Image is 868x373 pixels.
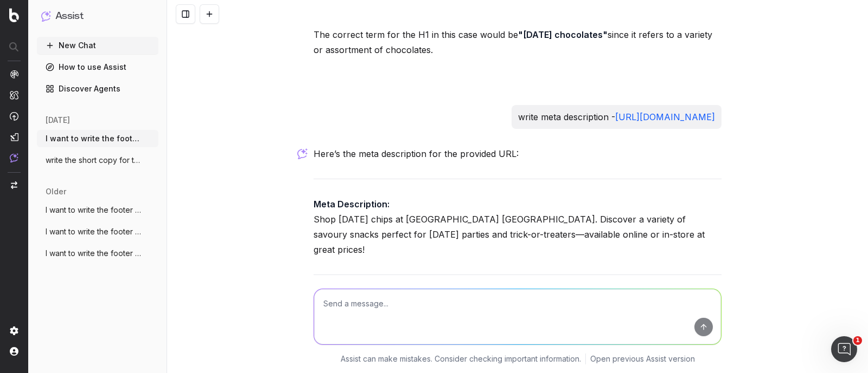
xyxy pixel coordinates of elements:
[37,223,158,240] button: I want to write the footer text. The foo
[41,9,154,24] button: Assist
[37,201,158,219] button: I want to write the footer text. The foo
[46,226,141,237] span: I want to write the footer text. The foo
[41,11,51,21] img: Assist
[314,197,722,257] p: Shop [DATE] chips at [GEOGRAPHIC_DATA] [GEOGRAPHIC_DATA]. Discover a variety of savoury snacks pe...
[518,109,715,125] p: write meta description -
[10,326,18,335] img: Setting
[314,199,390,210] strong: Meta Description:
[46,133,141,144] span: I want to write the footer text. The foo
[46,186,66,197] span: older
[297,148,308,159] img: Botify assist logo
[10,133,18,141] img: Studio
[10,112,18,121] img: Activation
[55,9,84,24] h1: Assist
[10,347,18,356] img: My account
[37,245,158,262] button: I want to write the footer text. The foo
[590,354,695,364] a: Open previous Assist version
[10,90,18,100] img: Intelligence
[37,130,158,147] button: I want to write the footer text. The foo
[37,58,158,76] a: How to use Assist
[518,29,608,40] strong: "[DATE] chocolates"
[46,205,141,215] span: I want to write the footer text. The foo
[46,155,141,166] span: write the short copy for the url: https:
[37,152,158,169] button: write the short copy for the url: https:
[831,336,857,362] iframe: Intercom live chat
[37,37,158,54] button: New Chat
[46,248,141,259] span: I want to write the footer text. The foo
[341,354,581,364] p: Assist can make mistakes. Consider checking important information.
[10,153,18,162] img: Assist
[314,27,722,57] p: The correct term for the H1 in this case would be since it refers to a variety or assortment of c...
[314,146,722,161] p: Here’s the meta description for the provided URL:
[37,80,158,97] a: Discover Agents
[615,112,715,122] a: [URL][DOMAIN_NAME]
[9,8,19,22] img: Botify logo
[853,336,862,345] span: 1
[10,70,18,78] img: Analytics
[46,115,70,126] span: [DATE]
[11,181,17,189] img: Switch project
